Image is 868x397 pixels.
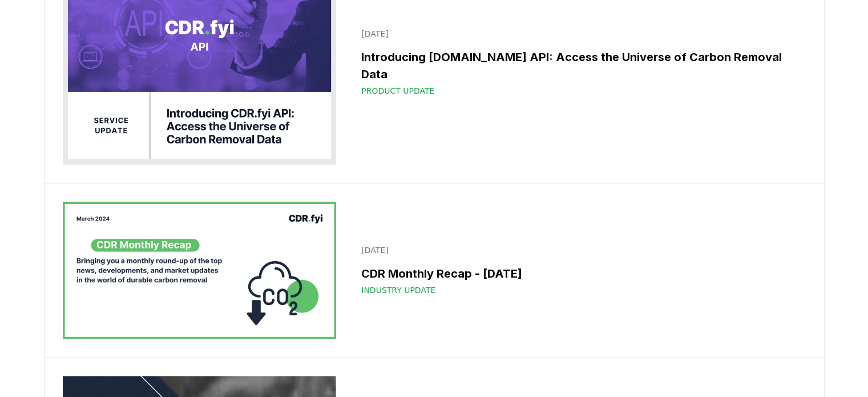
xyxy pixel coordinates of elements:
[361,85,434,97] span: Product Update
[63,202,337,339] img: CDR Monthly Recap - March 2024 blog post image
[354,238,805,303] a: [DATE]CDR Monthly Recap - [DATE]Industry Update
[354,21,805,103] a: [DATE]Introducing [DOMAIN_NAME] API: Access the Universe of Carbon Removal DataProduct Update
[361,244,798,256] p: [DATE]
[361,284,435,296] span: Industry Update
[361,49,798,83] h3: Introducing [DOMAIN_NAME] API: Access the Universe of Carbon Removal Data
[361,28,798,39] p: [DATE]
[361,265,798,282] h3: CDR Monthly Recap - [DATE]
